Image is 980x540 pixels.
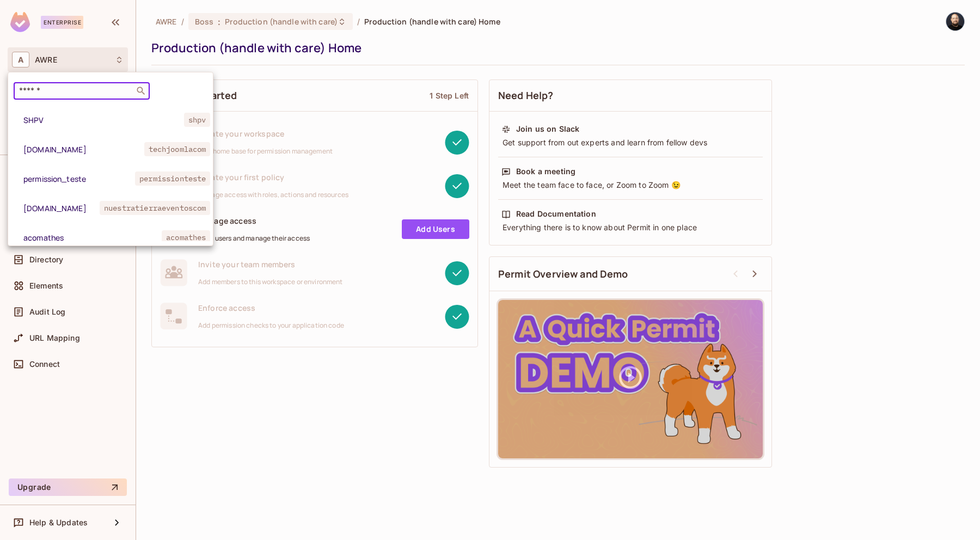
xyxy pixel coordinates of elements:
[144,142,211,156] span: techjoomlacom
[23,203,100,213] span: [DOMAIN_NAME]
[23,232,162,243] span: acomathes
[184,113,211,127] span: shpv
[135,171,210,186] span: permissionteste
[100,201,210,215] span: nuestratierraeventoscom
[162,230,210,244] span: acomathes
[23,174,135,184] span: permission_teste
[23,115,184,125] span: SHPV
[23,144,144,155] span: [DOMAIN_NAME]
